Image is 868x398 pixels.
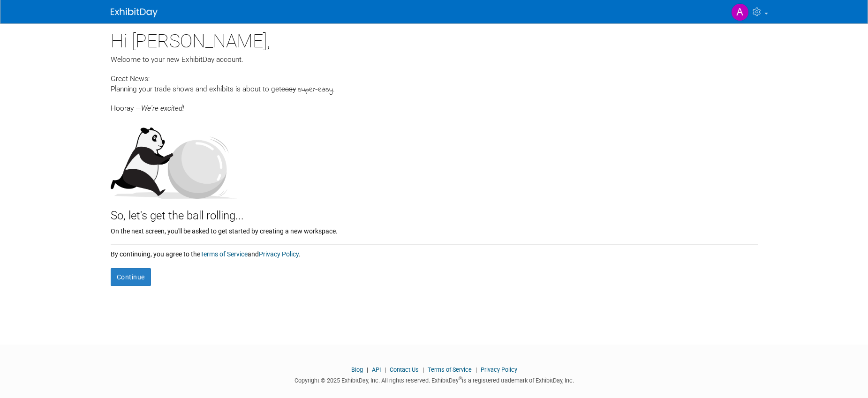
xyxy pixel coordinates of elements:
button: Continue [111,268,151,286]
div: Great News: [111,73,758,84]
div: Hi [PERSON_NAME], [111,23,758,54]
span: easy [281,85,296,93]
div: On the next screen, you'll be asked to get started by creating a new workspace. [111,224,758,236]
a: Privacy Policy [481,366,517,373]
a: Terms of Service [200,250,248,258]
a: API [372,366,381,373]
span: | [382,366,388,373]
a: Privacy Policy [259,250,299,258]
img: Alex Cozort [731,3,749,21]
div: Planning your trade shows and exhibits is about to get . [111,84,758,95]
span: super-easy [298,84,333,95]
div: By continuing, you agree to the and . [111,245,758,259]
img: ExhibitDay [111,8,158,17]
img: Let's get the ball rolling [111,118,237,199]
span: | [473,366,479,373]
span: | [420,366,426,373]
a: Contact Us [390,366,419,373]
a: Blog [351,366,363,373]
div: Welcome to your new ExhibitDay account. [111,54,758,65]
span: | [364,366,370,373]
div: So, let's get the ball rolling... [111,199,758,224]
span: We're excited! [141,104,184,113]
div: Hooray — [111,95,758,113]
a: Terms of Service [428,366,472,373]
sup: ® [459,376,462,381]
